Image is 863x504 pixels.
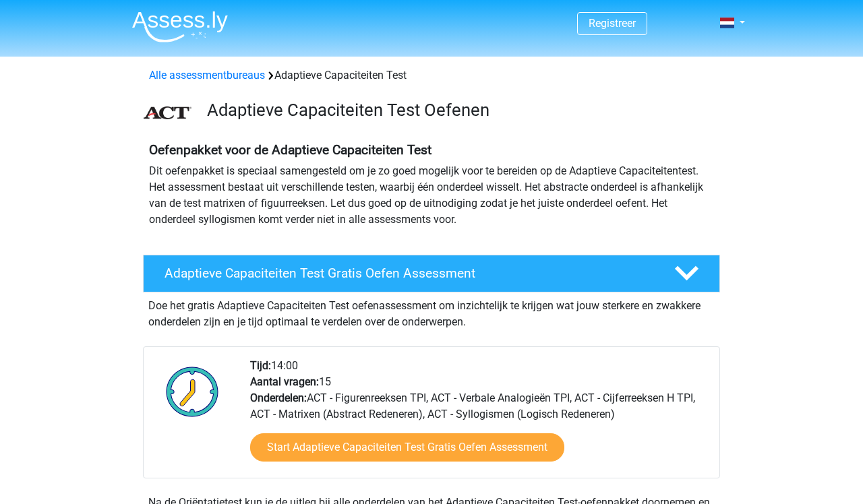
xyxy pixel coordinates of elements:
[589,17,636,30] a: Registreer
[240,358,719,478] div: 14:00 15 ACT - Figurenreeksen TPI, ACT - Verbale Analogieën TPI, ACT - Cijferreeksen H TPI, ACT -...
[149,69,265,82] a: Alle assessmentbureaus
[144,67,719,84] div: Adaptieve Capaciteiten Test
[207,100,709,121] h3: Adaptieve Capaciteiten Test Oefenen
[250,359,271,372] b: Tijd:
[132,11,228,42] img: Assessly
[138,255,725,292] a: Adaptieve Capaciteiten Test Gratis Oefen Assessment
[250,391,307,404] b: Onderdelen:
[149,142,431,158] b: Oefenpakket voor de Adaptieve Capaciteiten Test
[149,163,714,228] p: Dit oefenpakket is speciaal samengesteld om je zo goed mogelijk voor te bereiden op de Adaptieve ...
[158,358,227,425] img: Klok
[143,292,720,330] div: Doe het gratis Adaptieve Capaciteiten Test oefenassessment om inzichtelijk te krijgen wat jouw st...
[165,265,653,281] h4: Adaptieve Capaciteiten Test Gratis Oefen Assessment
[250,375,319,388] b: Aantal vragen:
[144,106,191,119] img: ACT
[250,433,564,462] a: Start Adaptieve Capaciteiten Test Gratis Oefen Assessment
